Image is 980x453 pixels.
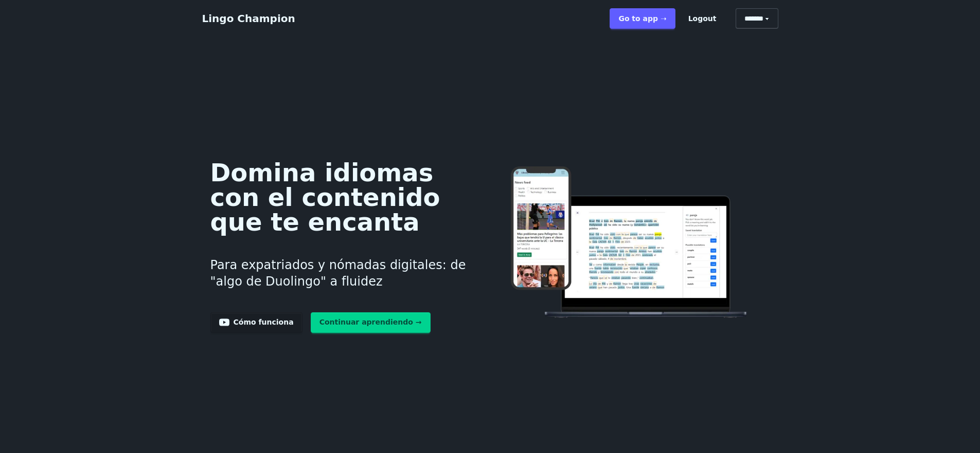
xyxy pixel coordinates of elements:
[210,160,474,234] h1: Domina idiomas con el contenido que te encanta
[210,312,302,333] a: Cómo funciona
[210,244,474,302] h3: Para expatriados y nómadas digitales: de "algo de Duolingo" a fluidez
[490,166,770,320] img: Aprende idiomas en línea
[610,8,675,29] a: Go to app ➝
[680,8,725,29] button: Logout
[311,312,431,333] a: Continuar aprendiendo →
[202,12,295,25] a: Lingo Champion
